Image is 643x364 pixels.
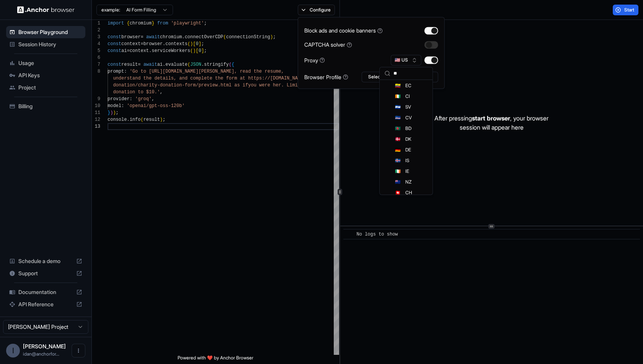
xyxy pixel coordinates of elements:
[193,48,196,54] span: )
[127,48,129,54] span: =
[395,83,401,89] span: 🇪🇨
[108,69,124,74] span: prompt
[108,117,127,122] span: console
[121,103,124,109] span: :
[199,41,201,47] span: ]
[201,48,204,54] span: ]
[188,41,190,47] span: (
[182,34,184,40] span: .
[472,114,510,122] span: start browser
[171,21,204,26] span: 'playwright'
[298,5,335,15] button: Configure
[273,34,276,40] span: ;
[6,344,20,357] div: I
[116,110,119,115] span: ;
[163,41,165,47] span: .
[347,231,351,238] span: ​
[101,7,120,13] span: example:
[193,41,196,47] span: [
[6,69,85,81] div: API Keys
[144,117,160,122] span: result
[304,56,325,64] div: Proxy
[6,255,85,267] div: Schedule a demo
[251,76,320,81] span: ttps://[DOMAIN_NAME][URL]
[6,286,85,298] div: Documentation
[108,48,121,54] span: const
[624,7,635,13] span: Start
[18,71,82,79] span: API Keys
[23,343,66,349] span: Idan Raman
[92,41,100,47] div: 4
[157,21,168,26] span: from
[204,48,207,54] span: ;
[18,257,73,265] span: Schedule a demo
[113,83,248,88] span: donation/charity-donation-form/preview.html as if
[6,26,85,38] div: Browser Playground
[92,47,100,54] div: 5
[113,89,160,95] span: donation to $10.'
[190,48,193,54] span: (
[92,61,100,68] div: 7
[108,103,121,109] span: model
[395,168,401,174] span: 🇮🇪
[395,136,401,142] span: 🇩🇰
[121,34,140,40] span: browser
[6,38,85,50] div: Session History
[130,48,149,54] span: context
[113,76,251,81] span: understand the details, and complete the form at h
[121,62,138,67] span: result
[188,62,190,67] span: (
[144,62,157,67] span: await
[405,93,410,99] span: CI
[391,55,421,65] button: 🇺🇸 US
[146,34,160,40] span: await
[92,102,100,109] div: 10
[108,96,130,102] span: provider
[130,21,152,26] span: chromium
[18,84,82,91] span: Project
[152,96,154,102] span: ,
[362,71,438,82] button: Select Profile...
[92,96,100,102] div: 9
[18,301,73,308] span: API Reference
[405,125,411,132] span: BD
[110,110,113,115] span: )
[23,351,59,357] span: idan@anchorforge.io
[405,104,411,110] span: SV
[190,62,201,67] span: JSON
[395,179,401,185] span: 🇳🇿
[144,41,163,47] span: browser
[304,41,352,49] div: CAPTCHA solver
[157,62,163,67] span: ai
[196,41,198,47] span: 0
[92,109,100,116] div: 11
[130,117,141,122] span: info
[6,57,85,69] div: Usage
[405,136,411,142] span: DK
[6,298,85,310] div: API Reference
[248,83,312,88] span: you were her. Limit the
[113,110,116,115] span: )
[405,190,412,196] span: CH
[18,28,82,36] span: Browser Playground
[201,62,204,67] span: .
[18,102,82,110] span: Billing
[127,117,129,122] span: .
[204,21,207,26] span: ;
[160,117,163,122] span: )
[405,115,412,121] span: CV
[92,68,100,75] div: 8
[152,21,154,26] span: }
[199,48,201,54] span: 0
[92,27,100,34] div: 2
[130,96,132,102] span: :
[405,83,411,89] span: EC
[92,123,100,130] div: 13
[204,62,229,67] span: stringify
[92,20,100,27] div: 1
[108,110,110,115] span: }
[190,41,193,47] span: )
[434,114,548,132] p: After pressing , your browser session will appear here
[18,41,82,48] span: Session History
[121,41,140,47] span: context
